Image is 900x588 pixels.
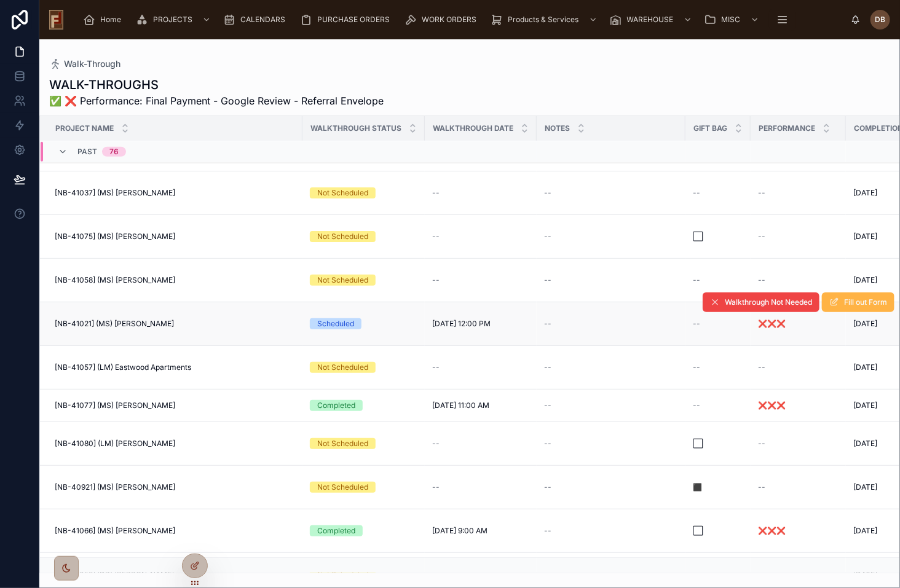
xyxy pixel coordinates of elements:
span: -- [693,188,700,198]
div: Scheduled [317,318,354,329]
button: Fill out Form [822,292,894,312]
span: -- [693,363,700,372]
span: -- [544,482,551,492]
a: Not Scheduled [310,231,417,242]
a: -- [432,439,529,449]
a: -- [758,439,839,449]
a: -- [432,482,529,492]
a: -- [693,363,743,372]
span: -- [758,232,765,241]
div: Not Scheduled [317,187,368,198]
a: [DATE] 12:00 PM [432,319,529,329]
span: [DATE] [853,482,877,492]
a: [NB-40921] (MS) [PERSON_NAME] [55,482,295,492]
a: MISC [701,9,765,31]
a: -- [544,319,678,329]
a: -- [693,188,743,198]
span: DB [875,15,886,25]
span: [DATE] [853,526,877,536]
a: ❌❌❌ [758,319,839,329]
span: [DATE] [853,188,877,198]
a: Not Scheduled [310,438,417,449]
a: -- [544,439,678,449]
a: Home [79,9,130,31]
span: Gift Bag [693,123,727,133]
a: -- [758,232,839,241]
span: -- [432,439,440,449]
span: Walkthrough Date [433,123,513,133]
span: [NB-41080] (LM) [PERSON_NAME] [55,439,175,449]
span: -- [544,319,551,329]
a: [NB-41021] (MS) [PERSON_NAME] [55,319,295,329]
span: -- [693,319,700,329]
a: [NB-41057] (LM) Eastwood Apartments [55,363,295,372]
a: -- [432,363,529,372]
div: Not Scheduled [317,231,368,242]
a: -- [544,526,678,536]
a: PURCHASE ORDERS [296,9,398,31]
a: Not Scheduled [310,362,417,373]
span: -- [432,188,440,198]
span: [DATE] 9:00 AM [432,526,487,536]
a: -- [693,401,743,410]
a: -- [544,482,678,492]
span: [DATE] [853,275,877,285]
a: ⬜ [693,439,743,449]
a: -- [758,363,839,372]
span: [DATE] [853,439,877,449]
a: -- [432,275,529,285]
a: -- [693,275,743,285]
span: Fill out Form [844,297,887,307]
span: PROJECTS [153,15,192,25]
div: scrollable content [73,6,851,33]
a: ⬛ [693,482,743,492]
span: [DATE] [853,319,877,329]
span: [NB-41075] (MS) [PERSON_NAME] [55,232,175,241]
span: Products & Services [508,15,579,25]
span: Walkthrough Status [310,123,401,133]
a: -- [758,188,839,198]
span: ❌❌❌ [758,319,786,329]
span: [NB-41037] (MS) [PERSON_NAME] [55,188,175,198]
span: Past [77,147,97,157]
span: [DATE] [853,232,877,241]
span: -- [758,363,765,372]
a: [NB-41058] (MS) [PERSON_NAME] [55,275,295,285]
a: Walk-Through [49,58,120,70]
span: Home [100,15,121,25]
span: [NB-40921] (MS) [PERSON_NAME] [55,482,175,492]
span: -- [758,275,765,285]
span: [DATE] [853,363,877,372]
span: -- [758,188,765,198]
a: -- [544,363,678,372]
span: Walk-Through [64,58,120,70]
span: ✅ ❌ Performance: Final Payment - Google Review - Referral Envelope [49,93,384,108]
span: Notes [545,123,570,133]
a: Scheduled [310,318,417,329]
span: -- [544,232,551,241]
div: 76 [109,147,119,157]
span: -- [544,439,551,449]
a: Completed [310,400,417,411]
a: ⬜ [693,526,743,536]
div: Not Scheduled [317,438,368,449]
span: [DATE] 12:00 PM [432,319,491,329]
a: [NB-41037] (MS) [PERSON_NAME] [55,188,295,198]
span: CALENDARS [240,15,285,25]
span: [NB-41077] (MS) [PERSON_NAME] [55,401,175,410]
span: -- [544,363,551,372]
span: [DATE] [853,401,877,410]
span: -- [693,275,700,285]
span: [NB-41057] (LM) Eastwood Apartments [55,363,191,372]
span: WAREHOUSE [627,15,674,25]
span: ❌❌❌ [758,526,786,536]
a: -- [544,232,678,241]
a: WAREHOUSE [606,9,698,31]
a: CALENDARS [219,9,294,31]
div: Not Scheduled [317,482,368,493]
a: Completed [310,525,417,536]
a: PROJECTS [132,9,217,31]
a: -- [758,275,839,285]
h1: WALK-THROUGHS [49,76,384,93]
a: -- [432,188,529,198]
